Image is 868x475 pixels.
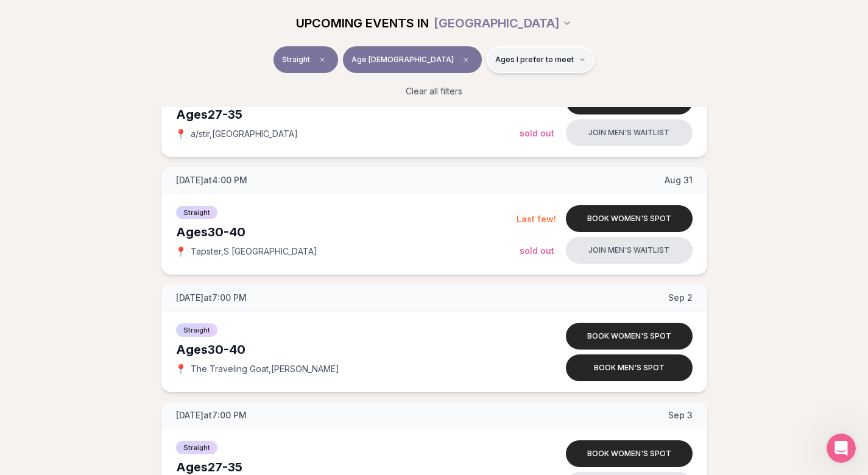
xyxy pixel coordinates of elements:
[566,440,693,467] button: Book women's spot
[827,434,856,463] iframe: Intercom live chat
[668,292,693,304] span: Sep 2
[398,78,470,105] button: Clear all filters
[487,46,595,73] button: Ages I prefer to meet
[665,174,693,186] span: Aug 31
[176,223,517,241] div: Ages 30-40
[566,205,693,232] button: Book women's spot
[343,46,482,73] button: Age [DEMOGRAPHIC_DATA]Clear age
[434,10,572,37] button: [GEOGRAPHIC_DATA]
[315,52,330,67] span: Clear event type filter
[282,55,310,65] span: Straight
[566,323,693,350] button: Book women's spot
[176,129,186,139] span: 📍
[566,119,693,146] button: Join men's waitlist
[191,245,317,258] span: Tapster , S [GEOGRAPHIC_DATA]
[566,354,693,381] button: Book men's spot
[566,237,693,264] button: Join men's waitlist
[191,363,339,375] span: The Traveling Goat , [PERSON_NAME]
[176,206,217,219] span: Straight
[273,46,338,73] button: StraightClear event type filter
[520,245,554,256] span: Sold Out
[668,409,693,421] span: Sep 3
[176,292,247,304] span: [DATE] at 7:00 PM
[459,52,473,67] span: Clear age
[176,247,186,256] span: 📍
[176,174,247,186] span: [DATE] at 4:00 PM
[176,441,217,454] span: Straight
[517,214,556,224] span: Last few!
[191,128,298,140] span: a/stir , [GEOGRAPHIC_DATA]
[176,106,520,123] div: Ages 27-35
[520,128,554,138] span: Sold Out
[176,409,247,421] span: [DATE] at 7:00 PM
[296,15,429,32] span: UPCOMING EVENTS IN
[351,55,454,65] span: Age [DEMOGRAPHIC_DATA]
[176,323,217,337] span: Straight
[176,341,520,358] div: Ages 30-40
[495,55,574,65] span: Ages I prefer to meet
[176,364,186,374] span: 📍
